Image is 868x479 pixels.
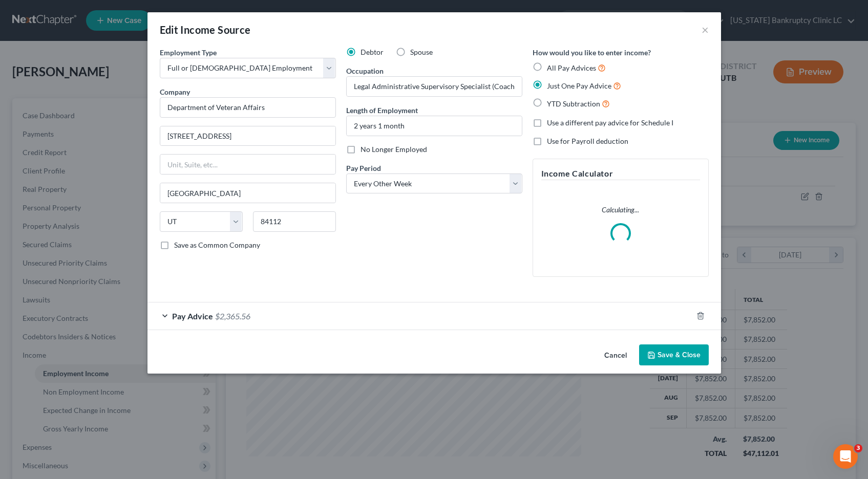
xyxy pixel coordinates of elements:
[361,145,427,154] span: No Longer Employed
[541,167,700,180] h5: Income Calculator
[854,444,862,452] span: 3
[253,211,336,232] input: Enter zip...
[347,116,522,136] input: ex: 2 years
[160,23,251,37] div: Edit Income Source
[160,88,190,96] span: Company
[547,81,611,90] span: Just One Pay Advice
[160,183,335,203] input: Enter city...
[596,345,635,366] button: Cancel
[174,241,260,249] span: Save as Common Company
[160,97,336,118] input: Search company by name...
[410,48,433,56] span: Spouse
[547,118,673,127] span: Use a different pay advice for Schedule I
[547,137,628,145] span: Use for Payroll deduction
[833,444,858,469] iframe: Intercom live chat
[639,344,709,366] button: Save & Close
[346,105,418,116] label: Length of Employment
[347,77,522,96] input: --
[160,48,217,57] span: Employment Type
[346,164,381,172] span: Pay Period
[215,311,250,321] span: $2,365.56
[160,155,335,174] input: Unit, Suite, etc...
[346,66,384,76] label: Occupation
[702,24,709,36] button: ×
[541,205,700,215] p: Calculating...
[172,311,213,321] span: Pay Advice
[361,48,384,56] span: Debtor
[160,126,335,146] input: Enter address...
[533,47,651,58] label: How would you like to enter income?
[547,99,600,108] span: YTD Subtraction
[547,63,596,72] span: All Pay Advices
